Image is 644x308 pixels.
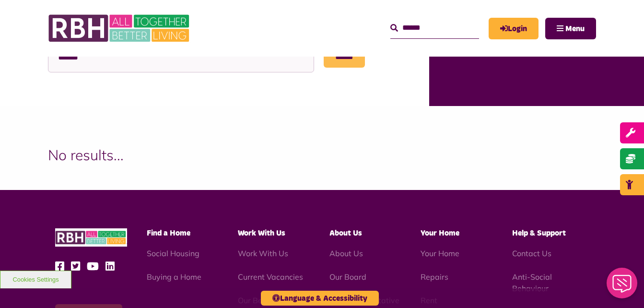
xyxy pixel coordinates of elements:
img: RBH [48,10,192,47]
a: Our Board [329,272,366,282]
a: Anti-Social Behaviour [512,272,552,293]
iframe: Netcall Web Assistant for live chat [601,265,644,308]
span: Find a Home [147,229,190,237]
span: Work With Us [238,229,285,237]
p: No results... [48,144,596,166]
span: About Us [329,229,362,237]
a: Contact Us [512,249,551,258]
a: Repairs [421,272,448,282]
a: About Us [329,249,363,258]
button: Navigation [545,18,596,39]
img: RBH [55,228,127,247]
input: Search [48,42,314,72]
button: Language & Accessibility [261,291,379,306]
a: Your Home [421,249,459,258]
a: Current Vacancies [238,272,303,282]
span: Your Home [421,229,459,237]
input: Submit button [324,47,365,68]
span: Menu [565,25,585,33]
input: Search [390,18,479,38]
span: Help & Support [512,229,566,237]
a: Work With Us [238,249,288,258]
a: Buying a Home [147,272,201,282]
a: Social Housing - open in a new tab [147,249,199,258]
a: MyRBH [489,18,539,39]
